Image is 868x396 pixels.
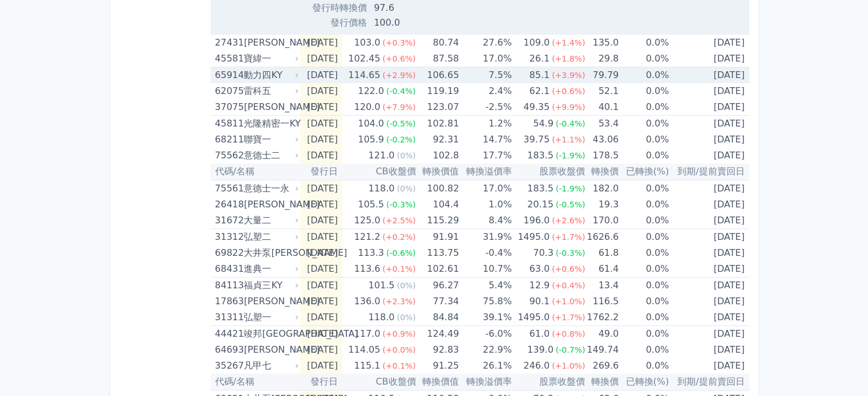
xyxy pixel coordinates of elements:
td: 1.0% [459,197,512,213]
div: 113.6 [352,261,382,277]
div: 62075 [215,83,241,99]
td: [DATE] [669,261,749,277]
td: [DATE] [669,132,749,148]
span: (+0.1%) [382,361,415,370]
td: 1626.6 [585,229,619,246]
th: 到期/提前賣回日 [669,374,749,390]
span: (+1.0%) [552,361,585,370]
td: 87.58 [415,51,459,67]
span: (+2.6%) [552,216,585,225]
div: 54.9 [531,116,556,132]
span: (0%) [397,281,415,290]
td: [DATE] [669,213,749,229]
td: [DATE] [669,197,749,213]
span: (-1.9%) [556,184,586,193]
span: (-0.3%) [556,248,586,258]
th: 轉換溢價率 [459,164,512,180]
span: (+2.3%) [382,297,415,306]
div: 196.0 [521,213,552,228]
td: [DATE] [669,229,749,246]
div: 101.5 [366,277,397,293]
td: 61.8 [585,245,619,261]
span: (+7.9%) [382,103,415,112]
td: 52.1 [585,83,619,99]
span: (-1.9%) [556,151,586,160]
td: 發行時轉換價 [257,1,367,15]
td: [DATE] [300,293,342,309]
td: [DATE] [300,180,342,197]
td: 96.27 [415,277,459,294]
div: [PERSON_NAME] [244,35,296,51]
div: 118.0 [366,181,397,197]
td: [DATE] [300,213,342,229]
div: 64693 [215,342,241,358]
td: 100.82 [415,180,459,197]
td: 0.0% [619,293,669,309]
td: 發行價格 [257,15,367,30]
div: 121.2 [352,229,382,245]
td: 0.0% [619,67,669,84]
td: [DATE] [300,83,342,99]
td: 43.06 [585,132,619,148]
td: 17.7% [459,148,512,164]
td: 1.2% [459,116,512,132]
td: 170.0 [585,213,619,229]
td: 17.0% [459,180,512,197]
div: 117.0 [352,326,382,342]
td: 106.65 [415,67,459,84]
td: 77.34 [415,293,459,309]
div: 62.1 [527,83,552,99]
div: 大量二 [244,213,296,228]
th: 轉換價值 [415,164,459,180]
th: 轉換價 [585,164,619,180]
td: 91.25 [415,358,459,374]
div: 竣邦[GEOGRAPHIC_DATA] [244,326,296,342]
th: 發行日 [300,374,342,390]
div: 105.5 [356,197,386,213]
div: 65914 [215,67,241,83]
div: 意德士二 [244,148,296,164]
div: 37075 [215,99,241,115]
span: (+0.8%) [552,329,585,338]
td: [DATE] [300,116,342,132]
div: 68211 [215,132,241,148]
td: [DATE] [669,358,749,374]
th: 股票收盤價 [512,164,586,180]
div: 136.0 [352,293,382,309]
div: 31312 [215,229,241,245]
span: (+1.7%) [552,313,585,322]
td: 115.29 [415,213,459,229]
td: 0.0% [619,326,669,342]
td: 0.0% [619,197,669,213]
td: 113.75 [415,245,459,261]
div: 弘塑二 [244,229,296,245]
div: 105.9 [356,132,386,148]
td: [DATE] [300,51,342,67]
td: 0.0% [619,99,669,116]
div: 31311 [215,309,241,325]
div: 118.0 [366,309,397,325]
div: 103.0 [352,35,382,51]
th: 已轉換(%) [619,164,669,180]
td: 5.4% [459,277,512,294]
td: 53.4 [585,116,619,132]
td: 100.0 [367,15,459,30]
td: 40.1 [585,99,619,116]
td: 39.1% [459,309,512,326]
td: 49.0 [585,326,619,342]
th: CB收盤價 [342,164,416,180]
div: 光隆精密一KY [244,116,296,132]
td: [DATE] [300,358,342,374]
td: [DATE] [300,342,342,358]
div: 125.0 [352,213,382,228]
td: 84.84 [415,309,459,326]
div: 1495.0 [515,229,552,245]
td: 0.0% [619,51,669,67]
td: 0.0% [619,229,669,246]
div: 弘塑一 [244,309,296,325]
div: 26.1 [527,51,552,67]
td: 0.0% [619,277,669,294]
td: 8.4% [459,213,512,229]
td: [DATE] [300,99,342,116]
td: [DATE] [669,180,749,197]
